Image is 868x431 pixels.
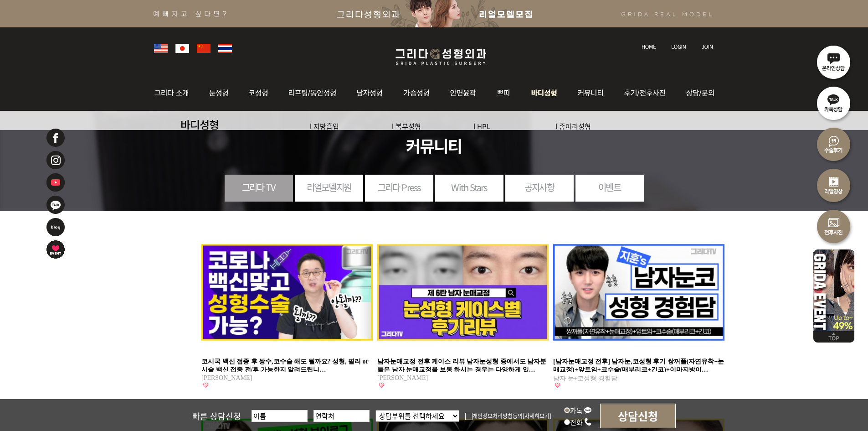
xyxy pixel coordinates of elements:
[310,121,339,131] a: l 지방흡입
[813,205,854,246] img: 수술전후사진
[701,44,713,49] img: join_text.jpg
[568,75,615,111] img: 커뮤니티
[377,358,549,381] a: 남자눈매교정 전후 케이스 리뷰 남자눈성형 중에서도 남자분들은 남자 눈매교정을 보통 하시는 경우는 다양하게 있… [PERSON_NAME]
[377,358,549,372] p: 남자눈매교정 전후 케이스 리뷰 남자눈성형 중에서도 남자분들은 남자 눈매교정을 보통 하시는 경우는 다양하게 있…
[505,175,574,200] a: 공지사항
[175,44,189,53] img: global_japan.png
[379,382,384,388] img: 인기글
[192,410,241,422] span: 빠른 상담신청
[465,412,523,420] label: 개인정보처리방침동의
[575,175,644,200] a: 이벤트
[473,121,490,131] a: l HPL
[813,164,854,205] img: 리얼영상
[154,44,168,53] img: global_usa.png
[600,404,676,428] input: 상담신청
[435,175,503,200] a: With Stars
[555,382,560,388] img: 인기글
[584,406,592,414] img: kakao_icon.png
[201,358,373,381] a: 코시국 백신 접종 후 쌍수,코수술 해도 될까요? 성형, 필러 or 시술 백신 접종 전/후 가능한지 알려드립니… [PERSON_NAME]
[278,75,347,111] img: 동안성형
[813,82,854,123] img: 카톡상담
[813,246,854,331] img: 이벤트
[149,75,199,111] img: 그리다소개
[521,75,568,111] img: 바디성형
[46,150,66,170] img: 인스타그램
[564,405,592,415] label: 카톡
[199,75,239,111] img: 눈성형
[46,217,66,237] img: 네이버블로그
[564,407,570,413] input: 카톡
[46,128,66,148] img: 페이스북
[201,372,373,381] p: [PERSON_NAME]
[813,331,854,343] img: 위로가기
[365,175,433,200] a: 그리다 Press
[203,382,208,388] img: 인기글
[46,239,66,260] img: 이벤트
[201,358,373,372] p: 코시국 백신 접종 후 쌍수,코수술 해도 될까요? 성형, 필러 or 시술 백신 접종 전/후 가능한지 알려드립니…
[813,41,854,82] img: 온라인상담
[197,44,211,53] img: global_china.png
[553,372,724,381] p: 남자 눈+코성형 경험담
[523,412,551,420] a: [자세히보기]
[386,46,495,68] img: 그리다성형외과
[615,75,678,111] img: 후기/전후사진
[347,75,394,111] img: 남자성형
[313,410,370,422] input: 연락처
[440,75,487,111] img: 안면윤곽
[564,419,570,425] input: 전화
[555,121,591,131] a: l 종아리성형
[252,410,308,422] input: 이름
[671,44,686,49] img: login_text.jpg
[180,119,261,140] img: 바디성형
[813,123,854,164] img: 수술후기
[394,75,440,111] img: 가슴성형
[295,175,363,200] a: 리얼모델지원
[584,418,592,426] img: call_icon.png
[487,75,521,111] img: 쁘띠
[377,372,549,381] p: [PERSON_NAME]
[46,195,66,215] img: 카카오톡
[642,44,656,49] img: home_text.jpg
[564,417,592,427] label: 전화
[392,121,421,131] a: l 복부성형
[678,75,719,111] img: 상담/문의
[218,44,232,53] img: global_thailand.png
[465,413,473,420] img: checkbox.png
[553,358,724,372] p: [남자눈매교정 전후] 남자눈,코성형 후기 쌍꺼풀(자연유착+눈매교정)+앞트임+코수술(매부리코+긴코)+이마지방이…
[553,358,724,381] a: [남자눈매교정 전후] 남자눈,코성형 후기 쌍꺼풀(자연유착+눈매교정)+앞트임+코수술(매부리코+긴코)+이마지방이… 남자 눈+코성형 경험담
[46,172,66,192] img: 유투브
[225,175,293,200] a: 그리다 TV
[239,75,278,111] img: 코성형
